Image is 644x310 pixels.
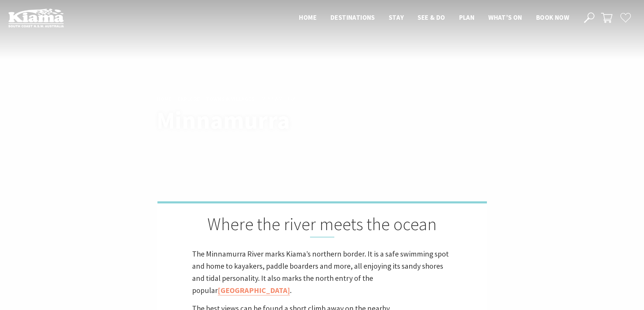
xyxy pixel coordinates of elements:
a: Home [157,95,172,103]
h2: Where the river meets the ocean [192,214,452,237]
span: Plan [459,13,475,22]
span: What’s On [488,13,522,22]
li: Minnamurra [261,94,296,103]
a: Explore [178,95,200,103]
span: Stay [389,13,404,22]
a: [GEOGRAPHIC_DATA] [218,285,290,295]
span: Home [299,13,317,22]
span: Book now [536,13,569,22]
a: Towns & Villages [206,95,255,103]
h1: Minnamurra [157,107,353,134]
span: Destinations [330,13,375,22]
img: Kiama Logo [8,8,64,27]
p: The Minnamurra River marks Kiama’s northern border. It is a safe swimming spot and home to kayake... [192,248,452,297]
span: See & Do [418,13,445,22]
nav: Main Menu [292,12,576,24]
